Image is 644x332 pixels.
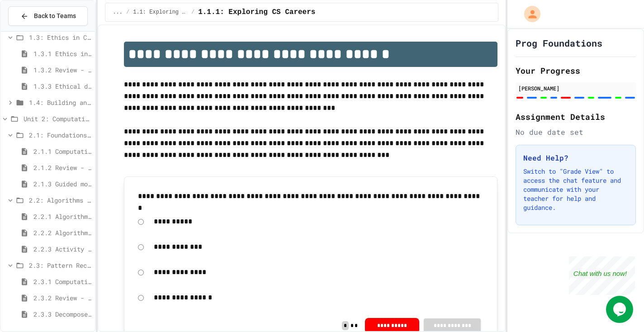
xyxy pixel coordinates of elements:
span: 1.1.1: Exploring CS Careers [198,7,315,18]
iframe: chat widget [606,296,635,323]
span: 1.3.3 Ethical dilemma reflections [33,81,91,91]
span: 2.1: Foundations of Computational Thinking [29,130,91,140]
h2: Assignment Details [516,110,636,123]
span: Back to Teams [34,11,76,21]
div: My Account [515,4,543,24]
span: 2.3: Pattern Recognition & Decomposition [29,261,91,270]
p: Switch to "Grade View" to access the chat feature and communicate with your teacher for help and ... [523,167,628,212]
iframe: chat widget [569,256,635,295]
div: [PERSON_NAME] [518,84,633,92]
button: Back to Teams [8,6,88,26]
span: 1.1: Exploring CS Careers [133,9,188,16]
span: 2.1.1 Computational Thinking and Problem Solving [33,147,91,156]
span: / [191,9,194,16]
span: 2.2: Algorithms from Idea to Flowchart [29,195,91,205]
h2: Your Progress [516,64,636,77]
span: / [126,9,129,16]
span: 2.2.2 Algorithms from Idea to Flowchart - Review [33,228,91,237]
span: 2.3.2 Review - Computational Thinking - Your Problem-Solving Toolkit [33,293,91,303]
span: Unit 2: Computational Thinking & Problem-Solving [24,114,91,123]
span: 1.3: Ethics in Computing [29,33,91,42]
span: 1.3.2 Review - Ethics in Computer Science [33,65,91,75]
div: No due date set [516,127,636,138]
span: 1.3.1 Ethics in Computer Science [33,49,91,58]
h1: Prog Foundations [516,37,602,49]
span: ... [113,9,123,16]
span: 2.1.2 Review - Computational Thinking and Problem Solving [33,163,91,172]
span: 2.3.1 Computational Thinking - Your Problem-Solving Toolkit [33,277,91,286]
span: 2.3.3 Decompose school issue using CT [33,309,91,319]
span: 2.1.3 Guided morning routine flowchart [33,179,91,189]
span: 1.4: Building an Online Presence [29,98,91,107]
span: 2.2.3 Activity Recommendation Algorithm [33,244,91,254]
h3: Need Help? [523,152,628,163]
span: 2.2.1 Algorithms from Idea to Flowchart [33,212,91,221]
